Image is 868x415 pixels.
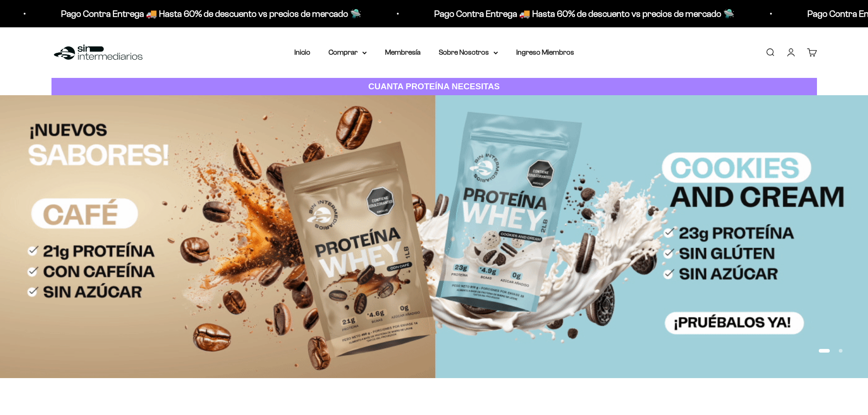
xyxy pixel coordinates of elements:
strong: CUANTA PROTEÍNA NECESITAS [368,82,500,91]
a: Membresía [385,48,421,56]
summary: Sobre Nosotros [439,46,498,58]
a: CUANTA PROTEÍNA NECESITAS [51,78,817,96]
p: Pago Contra Entrega 🚚 Hasta 60% de descuento vs precios de mercado 🛸 [366,6,667,21]
a: Inicio [294,48,310,56]
summary: Comprar [329,46,367,58]
a: Ingreso Miembros [516,48,574,56]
